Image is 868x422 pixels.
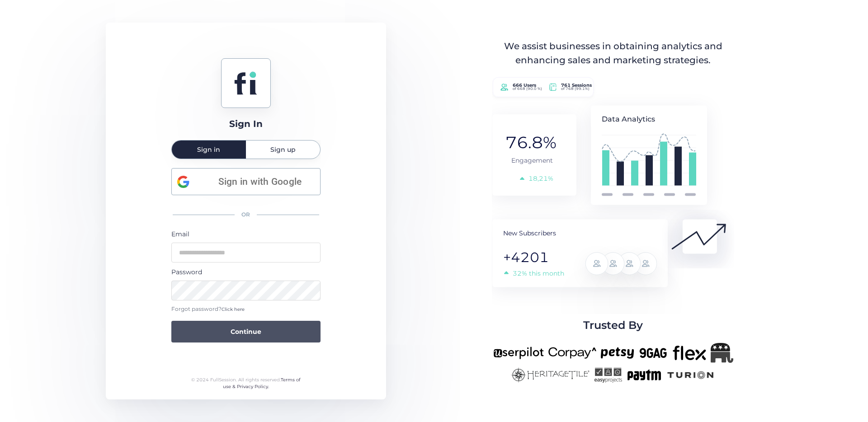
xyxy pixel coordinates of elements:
[528,174,553,182] tspan: 18,21%
[206,174,315,189] span: Sign in with Google
[548,343,596,363] img: corpay-new.png
[638,343,668,363] img: 9gag-new.png
[231,327,261,337] span: Continue
[171,305,321,314] div: Forgot password?
[561,86,590,91] tspan: of 768 (99.1%)
[513,86,542,91] tspan: of 668 (90.0 %)
[511,156,553,164] tspan: Engagement
[494,39,732,68] div: We assist businesses in obtaining analytics and enhancing sales and marketing strategies.
[503,249,549,266] tspan: +4201
[666,367,715,383] img: turion-new.png
[673,343,706,363] img: flex-new.png
[511,367,590,383] img: heritagetile-new.png
[561,82,593,88] tspan: 761 Sessions
[171,321,321,342] button: Continue
[270,146,296,153] span: Sign up
[229,117,263,131] div: Sign In
[506,132,557,152] tspan: 76.8%
[171,205,321,225] div: OR
[513,269,564,277] tspan: 32% this month
[171,229,321,239] div: Email
[503,229,556,237] tspan: New Subscribers
[711,343,733,363] img: Republicanlogo-bw.png
[594,367,622,383] img: easyprojects-new.png
[513,82,537,88] tspan: 666 Users
[493,343,544,363] img: userpilot-new.png
[187,376,304,390] div: © 2024 FullSession. All rights reserved.
[602,115,655,123] tspan: Data Analytics
[627,367,661,383] img: paytm-new.png
[222,306,245,312] span: Click here
[583,317,643,334] span: Trusted By
[171,267,321,277] div: Password
[601,343,634,363] img: petsy-new.png
[197,146,220,153] span: Sign in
